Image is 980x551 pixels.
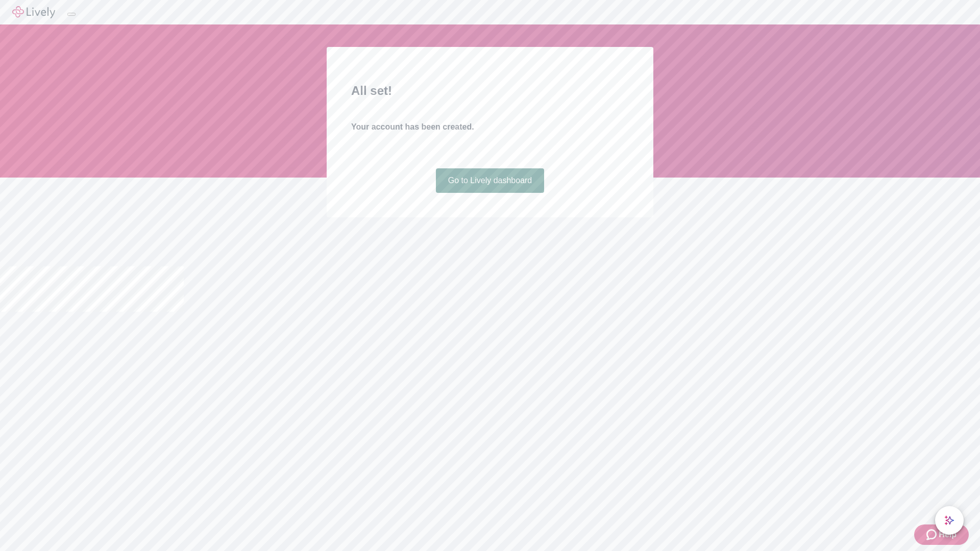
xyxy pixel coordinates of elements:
[939,529,957,541] span: Help
[351,121,629,133] h4: Your account has been created.
[944,515,954,525] svg: Lively AI Assistant
[935,506,964,535] button: chat
[351,82,629,100] h2: All set!
[67,13,76,16] button: Log out
[12,6,55,18] img: Lively
[436,168,545,193] a: Go to Lively dashboard
[926,529,939,541] svg: Zendesk support icon
[914,524,969,545] button: Zendesk support iconHelp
